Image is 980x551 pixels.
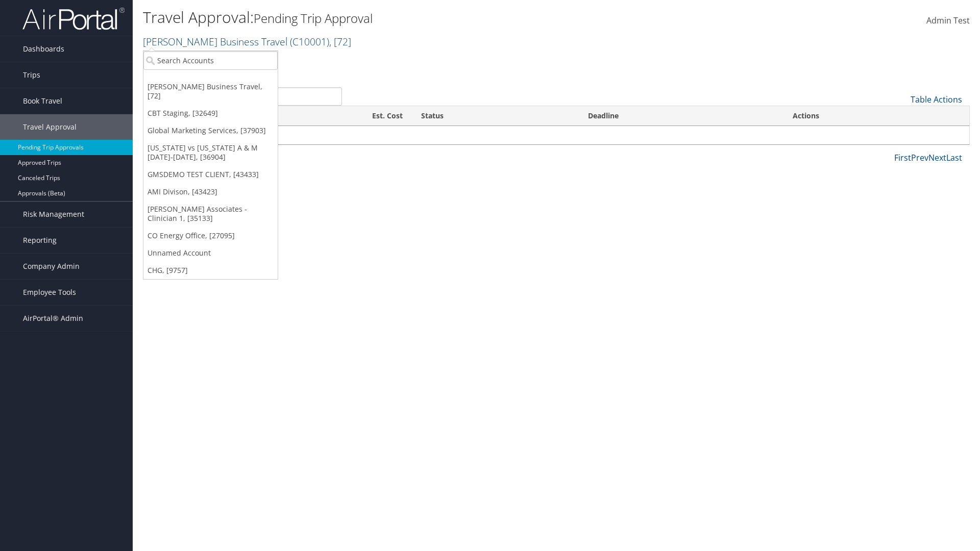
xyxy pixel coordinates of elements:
[143,35,351,48] a: [PERSON_NAME] Business Travel
[783,106,969,126] th: Actions
[254,10,373,27] small: Pending Trip Approval
[23,114,77,140] span: Travel Approval
[23,254,80,279] span: Company Admin
[946,152,962,163] a: Last
[23,228,57,253] span: Reporting
[894,152,911,163] a: First
[23,280,76,305] span: Employee Tools
[23,88,62,114] span: Book Travel
[143,78,278,105] a: [PERSON_NAME] Business Travel, [72]
[928,152,946,163] a: Next
[290,35,329,48] span: ( C10001 )
[143,262,278,279] a: CHG, [9757]
[143,7,694,28] h1: Travel Approval:
[926,5,970,37] a: Admin Test
[926,15,970,26] span: Admin Test
[143,201,278,227] a: [PERSON_NAME] Associates - Clinician 1, [35133]
[911,94,962,105] a: Table Actions
[143,166,278,183] a: GMSDEMO TEST CLIENT, [43433]
[143,122,278,139] a: Global Marketing Services, [37903]
[23,202,84,227] span: Risk Management
[412,106,579,126] th: Status: activate to sort column ascending
[23,62,40,88] span: Trips
[23,306,83,331] span: AirPortal® Admin
[143,105,278,122] a: CBT Staging, [32649]
[143,54,694,67] p: Filter:
[143,51,278,70] input: Search Accounts
[23,36,64,62] span: Dashboards
[143,227,278,244] a: CO Energy Office, [27095]
[22,7,125,31] img: airportal-logo.png
[208,106,412,126] th: Est. Cost: activate to sort column ascending
[143,183,278,201] a: AMI Divison, [43423]
[329,35,351,48] span: , [ 72 ]
[579,106,783,126] th: Deadline: activate to sort column descending
[143,139,278,166] a: [US_STATE] vs [US_STATE] A & M [DATE]-[DATE], [36904]
[143,244,278,262] a: Unnamed Account
[911,152,928,163] a: Prev
[143,126,969,144] td: No travel approvals pending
